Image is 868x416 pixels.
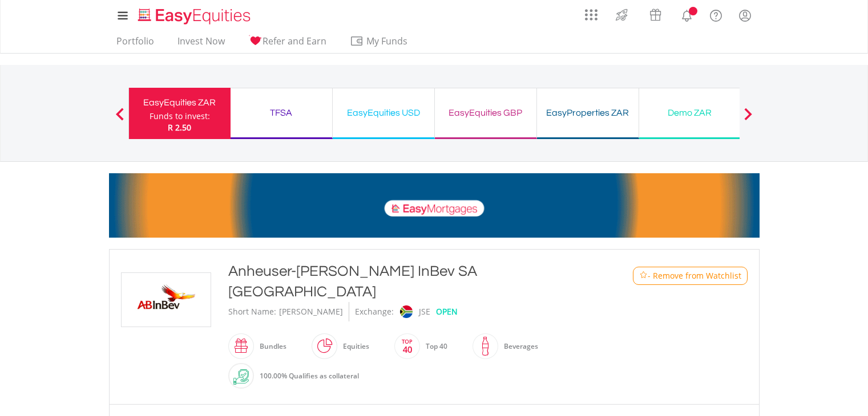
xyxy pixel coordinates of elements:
[112,35,159,53] a: Portfolio
[228,261,587,302] div: Anheuser-[PERSON_NAME] InBev SA [GEOGRAPHIC_DATA]
[263,35,326,47] span: Refer and Earn
[109,173,760,238] img: EasyMortage Promotion Banner
[730,3,760,28] a: My Profile
[168,122,191,133] span: R 2.50
[108,113,131,125] button: Previous
[737,113,760,125] button: Next
[136,95,224,111] div: EasyEquities ZAR
[672,3,701,26] a: Notifications
[544,105,632,121] div: EasyProperties ZAR
[134,3,255,26] a: Home page
[233,369,249,385] img: collateral-qualifying-green.svg
[420,333,447,360] div: Top 40
[648,270,741,282] span: - Remove from Watchlist
[279,302,343,321] div: [PERSON_NAME]
[237,105,325,121] div: TFSA
[337,333,369,360] div: Equities
[639,3,672,24] a: Vouchers
[173,35,229,53] a: Invest Now
[260,371,359,381] span: 100.00% Qualifies as collateral
[123,273,209,327] img: EQU.ZA.ANH.png
[701,3,730,26] a: FAQ's and Support
[436,302,458,321] div: OPEN
[612,6,631,24] img: thrive-v2.svg
[633,267,748,285] button: Watchlist - Remove from Watchlist
[228,302,276,321] div: Short Name:
[355,302,394,321] div: Exchange:
[136,7,255,26] img: EasyEquities_Logo.png
[498,333,538,360] div: Beverages
[399,305,412,318] img: jse.png
[419,302,430,321] div: JSE
[150,111,210,122] div: Funds to invest:
[646,105,734,121] div: Demo ZAR
[350,34,425,48] span: My Funds
[646,6,665,24] img: vouchers-v2.svg
[585,9,597,21] img: grid-menu-icon.svg
[254,333,286,360] div: Bundles
[244,35,331,53] a: Refer and Earn
[340,105,427,121] div: EasyEquities USD
[639,271,648,280] img: Watchlist
[578,3,605,21] a: AppsGrid
[442,105,530,121] div: EasyEquities GBP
